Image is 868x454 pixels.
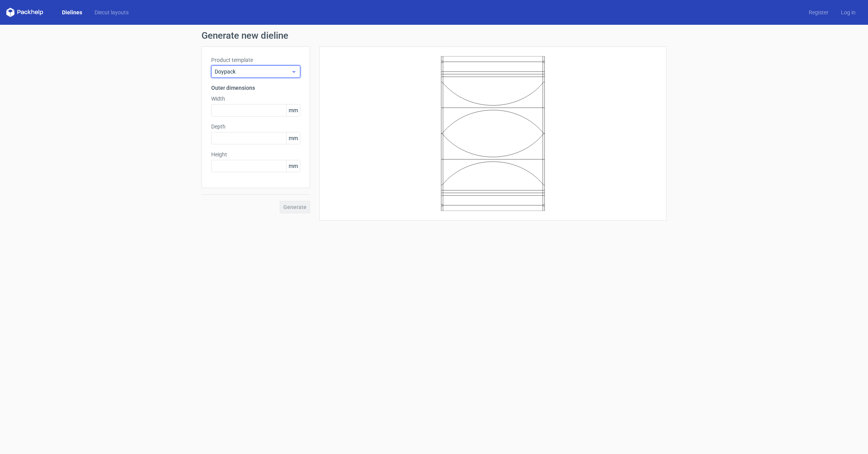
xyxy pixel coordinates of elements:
[286,160,300,172] span: mm
[88,9,135,16] a: Diecut layouts
[211,123,300,130] label: Depth
[201,31,666,40] h1: Generate new dieline
[56,9,88,16] a: Dielines
[286,132,300,144] span: mm
[286,105,300,116] span: mm
[835,9,862,16] a: Log in
[803,9,835,16] a: Register
[215,68,291,75] span: Doypack
[211,84,300,92] h3: Outer dimensions
[211,151,300,158] label: Height
[211,56,300,64] label: Product template
[211,95,300,103] label: Width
